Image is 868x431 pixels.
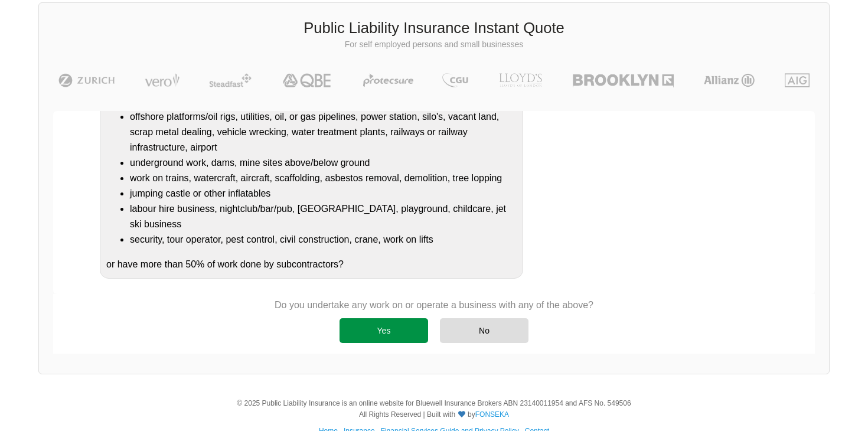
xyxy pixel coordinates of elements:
[358,73,418,87] img: Protecsure | Public Liability Insurance
[492,73,549,87] img: LLOYD's | Public Liability Insurance
[48,39,820,51] p: For self employed persons and small businesses
[204,73,256,87] img: Steadfast | Public Liability Insurance
[48,18,820,39] h3: Public Liability Insurance Instant Quote
[276,73,340,87] img: QBE | Public Liability Insurance
[698,73,761,87] img: Allianz | Public Liability Insurance
[130,201,517,232] li: labour hire business, nightclub/bar/pub, [GEOGRAPHIC_DATA], playground, childcare, jet ski business
[100,57,523,279] div: Do you undertake any work on or operate a business that is/has a: or have more than 50% of work d...
[275,299,593,312] p: Do you undertake any work on or operate a business with any of the above?
[475,410,509,419] a: FONSEKA
[53,73,120,87] img: Zurich | Public Liability Insurance
[130,232,517,247] li: security, tour operator, pest control, civil construction, crane, work on lifts
[568,73,678,87] img: Brooklyn | Public Liability Insurance
[340,318,428,343] div: Yes
[130,186,517,201] li: jumping castle or other inflatables
[440,318,528,343] div: No
[130,155,517,171] li: underground work, dams, mine sites above/below ground
[438,73,473,87] img: CGU | Public Liability Insurance
[130,171,517,186] li: work on trains, watercraft, aircraft, scaffolding, asbestos removal, demolition, tree lopping
[130,109,517,155] li: offshore platforms/oil rigs, utilities, oil, or gas pipelines, power station, silo's, vacant land...
[780,73,815,87] img: AIG | Public Liability Insurance
[139,73,185,87] img: Vero | Public Liability Insurance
